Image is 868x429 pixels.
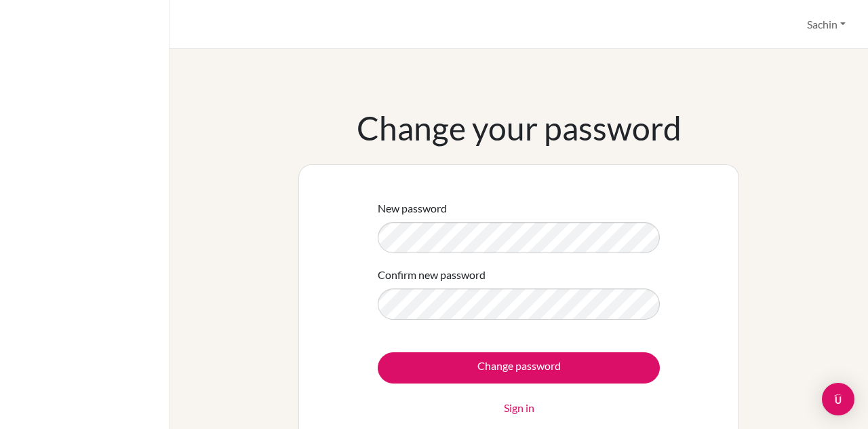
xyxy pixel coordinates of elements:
label: Confirm new password [378,267,486,283]
input: Change password [378,352,660,384]
div: Open Intercom Messenger [822,383,854,415]
h1: Change your password [357,109,682,148]
label: New password [378,200,447,217]
a: Sign in [504,400,534,416]
button: Sachin [801,12,852,37]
